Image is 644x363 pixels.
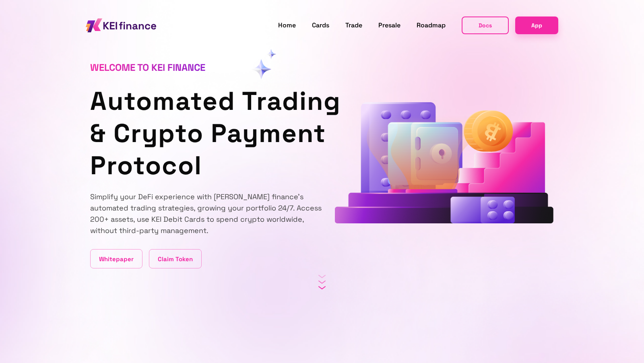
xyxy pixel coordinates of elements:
[90,85,322,181] h1: Automated Trading & Crypto Payment Protocol
[335,102,554,227] div: animation
[86,16,156,35] img: KEI finance
[90,249,142,268] a: Whitepaper
[278,20,296,31] a: Home
[378,20,400,31] a: Presale
[318,275,326,289] img: scroll-icon.svg
[312,20,329,31] a: Cards
[417,20,446,31] a: Roadmap
[462,16,509,34] button: Docs
[90,191,322,236] p: Simplify your DeFi experience with [PERSON_NAME] finance's automated trading strategies, growing ...
[90,61,205,74] span: Welcome to KEI finance
[515,16,558,34] a: App
[149,249,202,268] a: Claim Token
[345,20,362,31] a: Trade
